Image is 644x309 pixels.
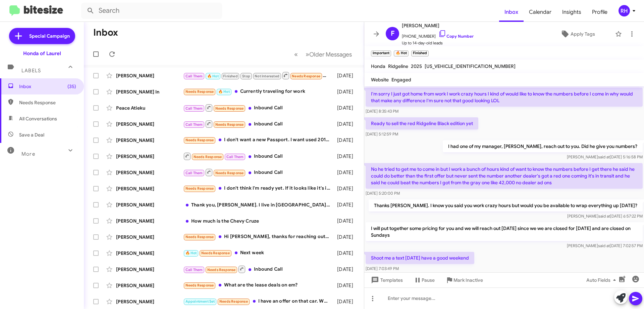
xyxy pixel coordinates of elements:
div: [PERSON_NAME] [116,72,183,79]
div: RH [619,5,630,16]
span: « [294,50,298,59]
span: Call Them [185,171,203,175]
div: Inbound Call [183,104,334,112]
span: [DATE] 5:20:00 PM [366,191,400,196]
span: Needs Response [19,99,76,106]
span: [PERSON_NAME] [402,22,474,30]
div: [PERSON_NAME] [116,234,183,240]
span: 🔥 Hot [218,89,230,94]
span: (35) [67,83,76,90]
div: [DATE] [334,121,359,127]
div: [DATE] [334,250,359,257]
nav: Page navigation example [290,47,356,61]
div: [DATE] [334,153,359,160]
span: [DATE] 8:35:43 PM [366,109,398,114]
span: Templates [370,274,403,286]
span: More [21,151,35,157]
button: Next [302,47,356,61]
div: [PERSON_NAME] [116,201,183,208]
span: Profile [587,2,613,22]
p: Thanks [PERSON_NAME]. I know you said you work crazy hours but would you be available to wrap eve... [369,199,643,211]
button: Mark Inactive [440,274,488,286]
div: Inbound Call [183,120,334,128]
div: [DATE] [334,266,359,273]
div: [DATE] [334,234,359,240]
a: Insights [557,2,587,22]
p: I'm sorry I just got home from work I work crazy hours I kind of would like to know the numbers b... [366,88,643,107]
div: [PERSON_NAME] [116,153,183,160]
div: [DATE] [334,185,359,192]
span: [PERSON_NAME] [DATE] 5:16:58 PM [567,154,643,159]
p: No he tried to get me to come in but I work a bunch of hours kind of want to know the numbers bef... [366,163,643,189]
div: Inbound Call [183,152,334,160]
span: Older Messages [309,51,352,58]
span: Ridgeline [388,63,408,69]
span: Call Them [185,74,203,78]
span: All Conversations [19,115,57,122]
span: Appointment Set [185,299,215,304]
div: Thank you, [PERSON_NAME]. I live in [GEOGRAPHIC_DATA] [US_STATE]. I'll come up if and when you ha... [183,201,334,208]
span: Call Them [226,155,244,159]
button: Previous [290,47,302,61]
span: said at [598,154,610,159]
span: [PERSON_NAME] [DATE] 7:02:57 PM [567,243,643,248]
span: 🔥 Hot [185,251,197,255]
div: [PERSON_NAME] [116,250,183,257]
button: Templates [364,274,408,286]
div: Hi [PERSON_NAME], thanks for reaching out. Unfortunately I think we'll need to pass at this time ... [183,233,334,241]
span: Auto Fields [586,274,619,286]
div: What are the lease deals on em? [183,281,334,289]
span: Needs Response [194,155,222,159]
span: Needs Response [215,122,244,127]
span: Labels [21,68,41,74]
span: Call Them [185,268,203,272]
div: [DATE] [334,282,359,289]
a: Calendar [524,2,557,22]
span: Call Them [185,106,203,111]
div: I don't think I'm ready yet. If it looks like it's impossible to leave here. I may stop by in the... [183,185,334,192]
div: [PERSON_NAME] In [116,88,183,95]
div: [DATE] [334,72,359,79]
span: Inbox [19,83,76,90]
span: Pause [422,274,435,286]
button: Auto Fields [581,274,624,286]
div: [PERSON_NAME] [116,169,183,176]
div: Inbound Call [183,265,334,273]
span: » [306,50,309,59]
span: Apply Tags [571,28,595,40]
small: 🔥 Hot [394,50,408,56]
span: Needs Response [215,106,244,111]
span: F [391,28,394,39]
div: [DATE] [334,169,359,176]
span: Save a Deal [19,131,44,138]
div: Honda of Laurel [23,50,61,57]
span: Call Them [185,122,203,127]
span: 2025 [411,63,422,69]
span: Stop [242,74,250,78]
div: [DATE] [334,218,359,224]
span: [PERSON_NAME] [DATE] 6:57:22 PM [567,214,643,219]
div: [PERSON_NAME] [116,266,183,273]
div: [PERSON_NAME] [116,282,183,289]
a: Inbox [499,2,524,22]
div: Currently traveling for work [183,88,334,95]
span: Needs Response [185,283,214,287]
button: Pause [408,274,440,286]
span: Needs Response [219,299,248,304]
span: Up to 14-day-old leads [402,40,474,46]
span: Honda [371,63,385,69]
span: Not Interested [255,74,279,78]
div: [PERSON_NAME] [116,298,183,305]
div: [PERSON_NAME] [116,137,183,144]
div: [DATE] [334,201,359,208]
span: [DATE] 7:03:49 PM [366,266,399,271]
p: Ready to sell the red Ridgeline Black edition yet [366,117,478,129]
span: Mark Inactive [453,274,483,286]
div: [DATE] [334,88,359,95]
span: said at [598,214,610,219]
div: [PERSON_NAME] [116,218,183,224]
div: Inbound Call [183,71,334,80]
span: Needs Response [185,235,214,239]
small: Important [371,50,391,56]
